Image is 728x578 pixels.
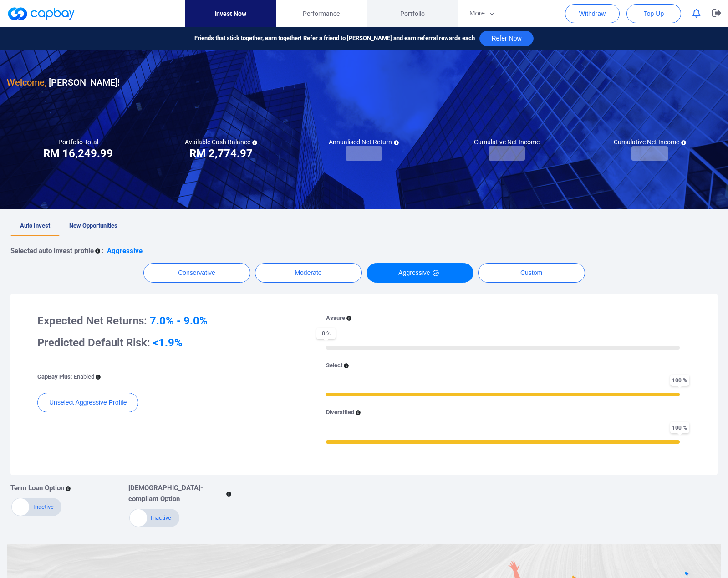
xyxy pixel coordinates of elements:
[10,245,94,256] p: Selected auto invest profile
[143,263,250,283] button: Conservative
[626,4,681,23] button: Top Up
[194,34,475,43] span: Friends that stick together, earn together! Refer a friend to [PERSON_NAME] and earn referral rew...
[153,336,183,349] span: <1.9%
[565,4,620,23] button: Withdraw
[614,138,686,146] h5: Cumulative Net Income
[37,393,138,412] button: Unselect Aggressive Profile
[478,263,585,283] button: Custom
[102,245,103,256] p: :
[400,9,425,19] span: Portfolio
[326,314,345,323] p: Assure
[10,482,64,493] p: Term Loan Option
[7,75,120,90] h3: [PERSON_NAME] !
[37,372,94,382] p: CapBay Plus:
[367,263,473,283] button: Aggressive
[316,328,336,339] span: 0 %
[107,245,143,256] p: Aggressive
[37,335,301,350] h3: Predicted Default Risk:
[37,314,301,328] h3: Expected Net Returns:
[670,422,689,433] span: 100 %
[69,222,117,229] span: New Opportunities
[474,138,540,146] h5: Cumulative Net Income
[670,375,689,386] span: 100 %
[189,146,253,161] h3: RM 2,774.97
[43,146,113,161] h3: RM 16,249.99
[150,314,208,327] span: 7.0% - 9.0%
[479,31,533,46] button: Refer Now
[255,263,362,283] button: Moderate
[326,408,354,417] p: Diversified
[74,373,94,380] span: Enabled
[58,138,98,146] h5: Portfolio Total
[329,138,399,146] h5: Annualised Net Return
[7,77,46,88] span: Welcome,
[20,222,50,229] span: Auto Invest
[303,9,340,19] span: Performance
[128,482,225,504] p: [DEMOGRAPHIC_DATA]-compliant Option
[644,9,664,18] span: Top Up
[185,138,257,146] h5: Available Cash Balance
[326,361,342,370] p: Select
